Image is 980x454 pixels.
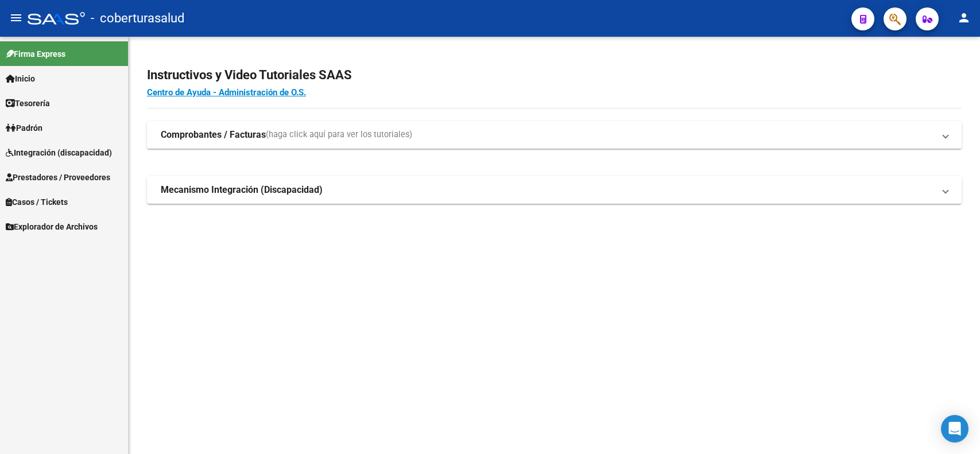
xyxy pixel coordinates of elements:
[161,129,266,141] strong: Comprobantes / Facturas
[6,97,50,110] span: Tesorería
[941,415,969,443] div: Open Intercom Messenger
[9,11,23,25] mat-icon: menu
[6,72,35,85] span: Inicio
[147,176,962,204] mat-expansion-panel-header: Mecanismo Integración (Discapacidad)
[147,87,306,98] a: Centro de Ayuda - Administración de O.S.
[6,220,98,233] span: Explorador de Archivos
[161,184,323,196] strong: Mecanismo Integración (Discapacidad)
[266,129,412,141] span: (haga click aquí para ver los tutoriales)
[147,64,962,86] h2: Instructivos y Video Tutoriales SAAS
[6,146,112,159] span: Integración (discapacidad)
[147,121,962,149] mat-expansion-panel-header: Comprobantes / Facturas(haga click aquí para ver los tutoriales)
[6,196,68,208] span: Casos / Tickets
[6,171,110,184] span: Prestadores / Proveedores
[91,6,184,31] span: - coberturasalud
[957,11,971,25] mat-icon: person
[6,122,42,134] span: Padrón
[6,48,65,60] span: Firma Express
